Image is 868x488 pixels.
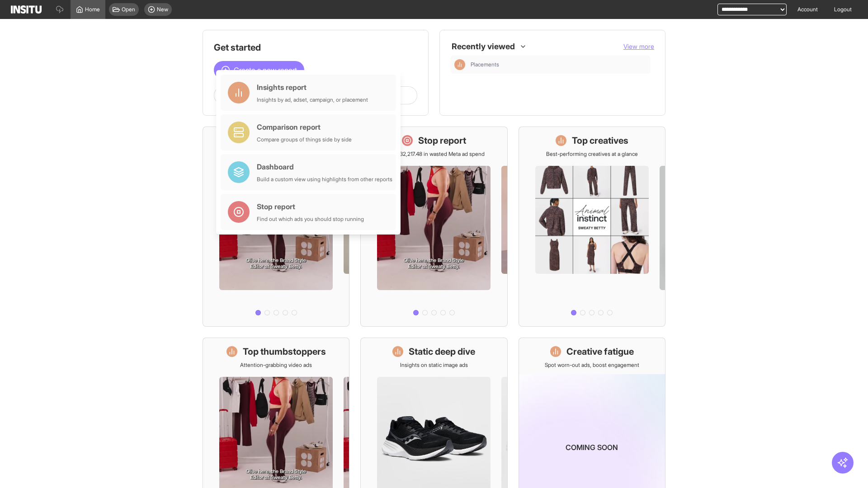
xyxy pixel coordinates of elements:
h1: Stop report [418,134,466,147]
span: New [157,6,168,13]
div: Find out which ads you should stop running [257,216,364,223]
p: Attention-grabbing video ads [240,361,312,369]
span: Open [122,6,135,13]
h1: Static deep dive [409,345,475,358]
div: Dashboard [257,161,392,172]
span: Create a new report [234,65,297,75]
a: Top creativesBest-performing creatives at a glance [519,127,665,327]
a: Stop reportSave £32,217.48 in wasted Meta ad spend [360,127,507,327]
h1: Top thumbstoppers [243,345,326,358]
div: Compare groups of things side by side [257,136,352,143]
p: Save £32,217.48 in wasted Meta ad spend [383,150,485,158]
span: View more [623,42,654,50]
a: What's live nowSee all active ads instantly [203,127,349,327]
span: Placements [471,61,647,68]
div: Comparison report [257,122,352,132]
div: Insights [454,59,465,70]
span: Placements [471,61,499,68]
div: Build a custom view using highlights from other reports [257,176,392,183]
img: Logo [11,5,42,14]
div: Insights by ad, adset, campaign, or placement [257,96,368,103]
div: Insights report [257,82,368,93]
h1: Top creatives [572,134,628,147]
div: Stop report [257,201,364,212]
span: Home [85,6,100,13]
button: View more [623,42,654,51]
p: Insights on static image ads [400,361,468,369]
h1: Get started [214,41,417,54]
button: Create a new report [214,61,304,79]
p: Best-performing creatives at a glance [546,150,638,158]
